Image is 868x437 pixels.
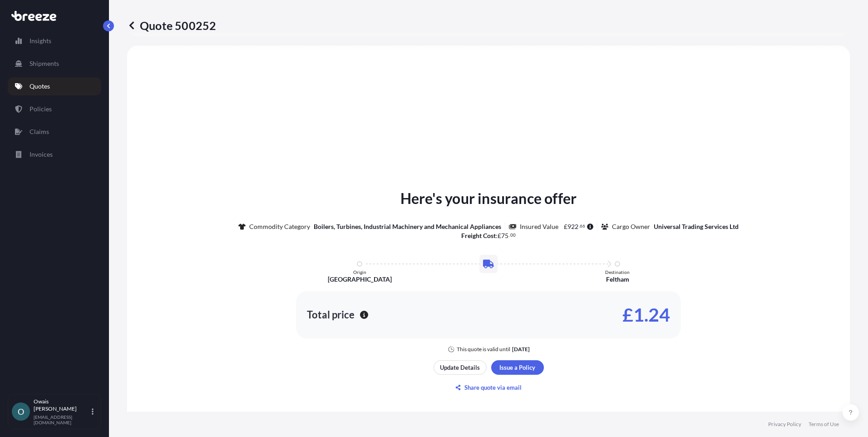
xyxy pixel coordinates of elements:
[464,383,522,392] p: Share quote via email
[34,398,90,412] p: Owais [PERSON_NAME]
[30,150,53,159] p: Invoices
[127,18,216,33] p: Quote 500252
[509,233,510,237] span: .
[8,145,101,164] a: Invoices
[314,222,501,231] p: Boilers, Turbines, Industrial Machinery and Mechanical Appliances
[353,269,366,275] p: Origin
[30,127,49,136] p: Claims
[498,233,501,239] span: £
[30,82,50,91] p: Quotes
[567,223,578,230] span: 922
[510,233,516,237] span: 00
[491,360,544,375] button: Issue a Policy
[328,275,392,284] p: [GEOGRAPHIC_DATA]
[605,269,630,275] p: Destination
[30,36,51,45] p: Insights
[30,59,59,68] p: Shipments
[30,104,52,114] p: Policies
[307,310,355,319] p: Total price
[501,233,508,239] span: 75
[564,223,567,230] span: £
[606,275,629,284] p: Feltham
[8,55,101,73] a: Shipments
[654,222,739,231] p: Universal Trading Services Ltd
[612,222,650,231] p: Cargo Owner
[499,363,535,372] p: Issue a Policy
[8,123,101,141] a: Claims
[461,231,516,240] p: :
[34,414,90,425] p: [EMAIL_ADDRESS][DOMAIN_NAME]
[809,421,839,428] a: Terms of Use
[434,380,544,395] button: Share quote via email
[440,363,480,372] p: Update Details
[249,222,310,231] p: Commodity Category
[8,77,101,95] a: Quotes
[520,222,558,231] p: Insured Value
[18,407,24,416] span: O
[434,360,487,375] button: Update Details
[768,421,801,428] a: Privacy Policy
[400,188,577,209] p: Here's your insurance offer
[580,224,585,228] span: 66
[461,232,496,239] b: Freight Cost
[8,100,101,118] a: Policies
[579,224,580,228] span: .
[8,32,101,50] a: Insights
[512,346,530,353] p: [DATE]
[622,308,670,322] p: £1.24
[457,346,510,353] p: This quote is valid until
